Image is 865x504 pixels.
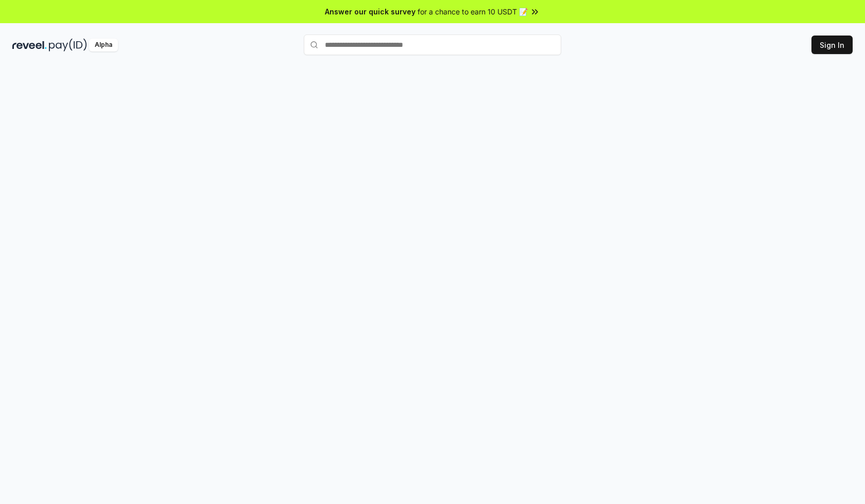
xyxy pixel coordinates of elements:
[89,39,118,51] div: Alpha
[418,6,528,17] span: for a chance to earn 10 USDT 📝
[12,39,47,51] img: reveel_dark
[811,36,853,54] button: Sign In
[49,39,87,51] img: pay_id
[325,6,416,17] span: Answer our quick survey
